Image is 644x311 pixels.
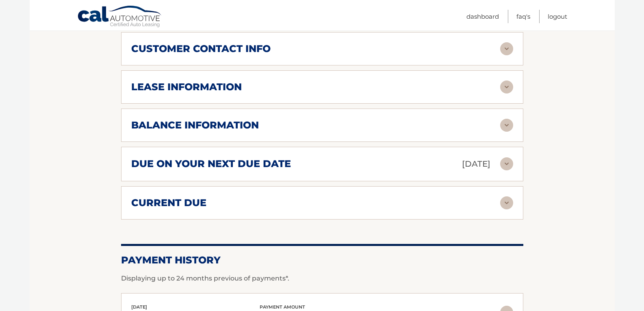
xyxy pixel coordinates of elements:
img: accordion-rest.svg [500,196,513,209]
p: Displaying up to 24 months previous of payments*. [121,274,523,283]
h2: current due [131,197,206,209]
h2: customer contact info [131,43,271,55]
p: [DATE] [462,157,490,171]
h2: Payment History [121,254,523,266]
img: accordion-rest.svg [500,80,513,94]
img: accordion-rest.svg [500,119,513,132]
span: [DATE] [131,304,147,310]
h2: balance information [131,119,259,131]
h2: lease information [131,81,242,93]
a: Dashboard [466,10,499,23]
img: accordion-rest.svg [500,42,513,55]
a: Logout [548,10,567,23]
a: Cal Automotive [77,5,163,29]
img: accordion-rest.svg [500,157,513,170]
a: FAQ's [516,10,530,23]
h2: due on your next due date [131,158,291,170]
span: payment amount [260,304,305,310]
